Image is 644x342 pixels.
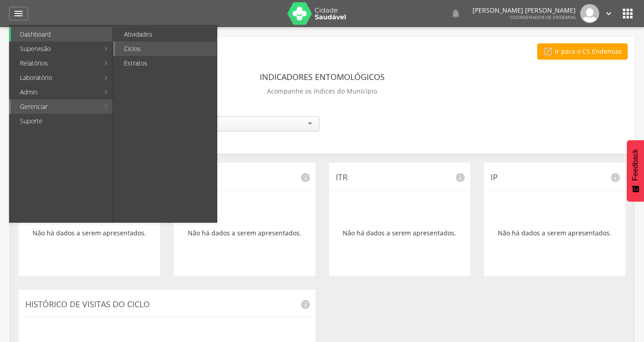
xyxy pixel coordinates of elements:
a: Dashboard [11,27,113,42]
p: ITR [336,172,464,183]
div: Não há dados a serem apresentados. [25,197,153,269]
a: Estratos [115,56,217,70]
p: [PERSON_NAME] [PERSON_NAME] [472,7,576,14]
i:  [543,47,553,56]
i:  [13,8,24,19]
a: Admin [11,85,99,99]
a:  [9,7,28,20]
i:  [620,6,635,21]
a: Suporte [11,114,113,128]
a: Relatórios [11,56,99,70]
div: Não há dados a serem apresentados. [181,197,309,269]
p: IRP [181,172,309,183]
a:  [604,4,614,23]
a: Supervisão [11,42,99,56]
i:  [450,8,461,19]
p: IP [491,172,619,183]
i: info [300,172,311,183]
span: Coordenador de Endemias [510,14,576,20]
i: info [610,172,621,183]
span: Feedback [631,149,639,181]
i: info [300,299,311,310]
header: Indicadores Entomológicos [260,69,385,85]
button: Feedback - Mostrar pesquisa [627,140,644,201]
div: Não há dados a serem apresentados. [491,197,619,269]
a:  [450,4,461,23]
a: Atividades [115,27,217,42]
a: Ciclos [115,42,217,56]
a: Ir para o CS Endemias [537,43,628,60]
p: Acompanhe os índices do Município [267,85,377,98]
p: Histórico de Visitas do Ciclo [25,299,309,310]
div: Não há dados a serem apresentados. [336,197,464,269]
a: Laboratório [11,70,99,85]
i: info [455,172,466,183]
i:  [604,9,614,19]
a: Gerenciar [11,99,99,114]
